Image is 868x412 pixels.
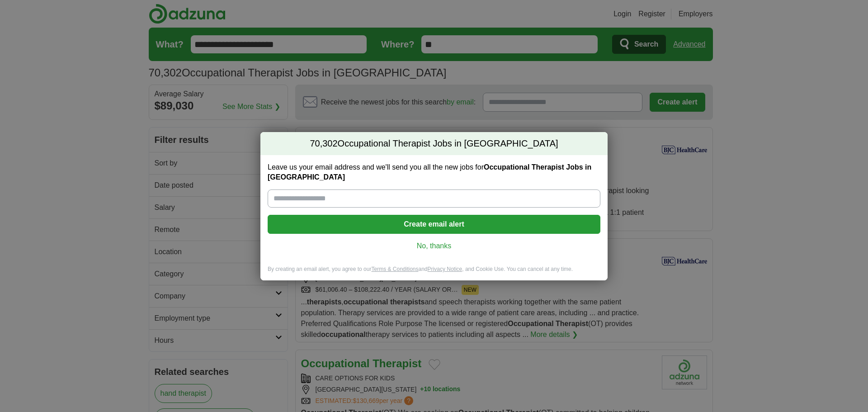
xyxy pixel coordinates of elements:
a: Privacy Notice [428,266,462,272]
a: Terms & Conditions [371,266,418,272]
label: Leave us your email address and we'll send you all the new jobs for [268,162,600,182]
a: No, thanks [275,241,593,251]
h2: Occupational Therapist Jobs in [GEOGRAPHIC_DATA] [260,132,608,156]
button: Create email alert [268,215,600,234]
span: 70,302 [310,137,337,150]
div: By creating an email alert, you agree to our and , and Cookie Use. You can cancel at any time. [260,265,608,280]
